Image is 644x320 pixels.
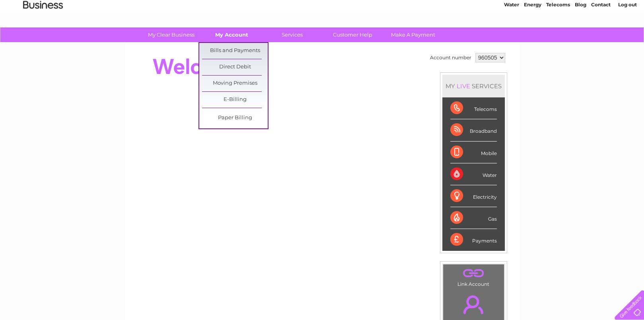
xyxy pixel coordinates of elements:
[23,21,63,45] img: logo.png
[455,82,472,90] div: LIVE
[450,142,497,163] div: Mobile
[450,163,497,185] div: Water
[450,207,497,229] div: Gas
[450,97,497,119] div: Telecoms
[259,27,325,42] a: Services
[546,34,570,40] a: Telecoms
[202,76,268,91] a: Moving Premises
[524,34,541,40] a: Energy
[504,34,519,40] a: Water
[138,27,204,42] a: My Clear Business
[134,4,510,39] div: Clear Business is a trading name of Verastar Limited (registered in [GEOGRAPHIC_DATA] No. 3667643...
[445,266,502,280] a: .
[494,4,549,14] a: 0333 014 3131
[202,110,268,126] a: Paper Billing
[202,92,268,108] a: E-Billing
[450,185,497,207] div: Electricity
[202,43,268,59] a: Bills and Payments
[445,291,502,318] a: .
[320,27,385,42] a: Customer Help
[202,59,268,75] a: Direct Debit
[442,75,505,97] div: MY SERVICES
[591,34,611,40] a: Contact
[450,119,497,141] div: Broadband
[618,34,636,40] a: Log out
[199,27,265,42] a: My Account
[443,264,504,289] td: Link Account
[428,51,473,64] td: Account number
[450,229,497,250] div: Payments
[575,34,586,40] a: Blog
[380,27,446,42] a: Make A Payment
